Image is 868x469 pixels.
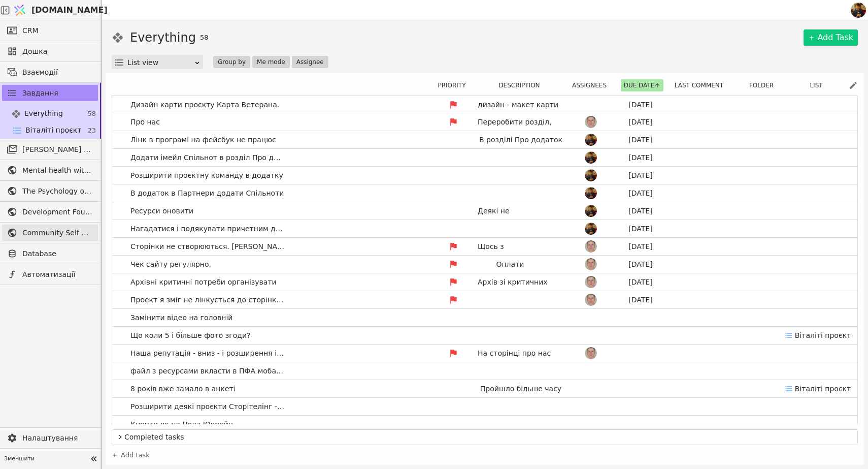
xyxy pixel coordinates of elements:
[2,162,98,178] a: Mental health without prejudice project
[22,433,93,444] span: Налаштування
[127,55,194,70] div: List view
[672,79,732,91] button: Last comment
[126,150,289,165] span: Додати імейл Спільнот в розділ Про додаток
[130,28,196,47] h1: Everything
[2,141,98,158] a: [PERSON_NAME] розсилки
[112,362,857,380] a: файл з ресурсами вкласти в ПФА мобайл і на сайт там де про продукт
[112,167,857,184] a: Розширити проєктну команду в додаткуvi[DATE]
[478,100,564,121] p: дизайн - макет карти є в спідльній папці
[618,224,663,234] div: [DATE]
[126,275,281,290] span: Архівні критичні потреби організувати
[12,1,27,20] img: Logo
[213,56,250,68] button: Group by
[126,204,197,218] span: Ресурси оновити
[124,432,853,443] span: Completed tasks
[585,116,597,128] img: Ро
[112,398,857,415] a: Розширити деякі проєкти Сторітелінг - збоку публікації присвячені цьому проєкту
[22,269,93,280] span: Автоматизації
[479,79,565,91] div: Description
[126,399,289,414] span: Розширити деякі проєкти Сторітелінг - збоку публікації присвячені цьому проєкту
[618,295,663,305] div: [DATE]
[618,117,663,128] div: [DATE]
[126,239,289,254] span: Сторінки не створюються. [PERSON_NAME] створюєтсья а українська ні
[480,384,561,394] p: Пройшло більше часу
[121,450,150,460] span: Add task
[126,382,239,396] span: 8 років вже замало в анкеті
[478,277,564,352] p: Архів зі критичних зборів - або відзначити що вони завершені + фото. Плюс підлінкувати новини по ...
[126,133,280,147] span: Лінк в програмі на фейсбук не працює
[22,88,58,99] span: Завдання
[2,183,98,199] a: The Psychology of War
[10,1,102,20] a: [DOMAIN_NAME]
[126,293,289,307] span: Проект я зміг не лінкується до сторінки своєї.
[22,144,93,155] span: [PERSON_NAME] розсилки
[585,294,597,306] img: Ро
[22,67,93,78] span: Взаємодії
[585,258,597,270] img: Ро
[478,206,564,227] p: Деякі не відкриваються
[2,225,98,241] a: Community Self Help
[496,259,545,270] p: Оплати
[112,220,857,237] a: Нагадатися і подякувати причетним до додатку в [GEOGRAPHIC_DATA]vi[DATE]
[112,202,857,220] a: Ресурси оновитиДеякі не відкриваютьсяvi[DATE]
[87,126,96,136] span: 23
[126,417,237,432] span: Кнопки як на Нова Юкрейн
[618,277,663,288] div: [DATE]
[112,184,857,202] a: В додаток в Партнери додати Спільнотиvi[DATE]
[126,222,289,236] span: Нагадатися і подякувати причетним до додатку в [GEOGRAPHIC_DATA]
[2,22,98,39] a: CRM
[621,79,664,91] button: Due date
[739,79,790,91] div: Folder
[126,115,187,130] span: Про нас
[618,135,663,145] div: [DATE]
[585,187,597,199] img: vi
[22,46,93,57] span: Дошка
[4,455,87,463] span: Зменшити
[126,364,289,379] span: файл з ресурсами вкласти в ПФА мобайл і на сайт там де про продукт
[619,79,665,91] div: Due date
[112,256,857,273] a: Чек сайту регулярно.ОплатиРо[DATE]
[478,241,564,263] p: Щось з автоматизацією
[126,310,237,325] span: Замінити відео на головній
[2,64,98,80] a: Взаємодії
[292,56,328,68] button: Assignee
[22,25,39,36] span: CRM
[22,186,93,197] span: The Psychology of War
[479,135,562,145] p: В розділі Про додаток
[22,248,93,259] span: Database
[25,125,81,136] span: Віталіті проєкт
[585,240,597,253] img: Ро
[570,79,615,91] div: Assignees
[112,291,857,308] a: Проект я зміг не лінкується до сторінки своєї.Ро[DATE]
[112,416,857,433] a: Кнопки як на Нова Юкрейн
[495,79,549,91] button: Description
[2,266,98,283] a: Автоматизації
[126,98,283,112] span: Дизайн карти проєкту Карта Ветерана.
[478,348,564,380] p: На сторінці про нас Розширити блок про документи.
[112,96,857,113] a: Дизайн карти проєкту Карта Ветерана.дизайн - макет карти є в спідльній папці[DATE]
[669,79,735,91] div: Last comment
[478,117,564,138] p: Переробити розділ, створити структуру
[618,152,663,163] div: [DATE]
[87,109,96,119] span: 58
[585,169,597,181] img: vi
[794,79,845,91] div: List
[2,430,98,446] a: Налаштування
[112,131,857,148] a: Лінк в програмі на фейсбук не працюєВ розділі Про додатокvi[DATE]
[2,245,98,262] a: Database
[126,257,215,272] span: Чек сайту регулярно.
[585,151,597,164] img: vi
[585,223,597,235] img: vi
[804,29,858,46] a: Add Task
[2,85,98,101] a: Завдання
[112,345,857,362] a: Наша репутація - вниз - і розширення і сторінку про нас де цілий блок з документами.На сторінці п...
[2,204,98,220] a: Development Foundation
[585,276,597,288] img: Ро
[585,134,597,146] img: vi
[435,79,475,91] button: Priority
[618,259,663,270] div: [DATE]
[112,327,857,344] a: Що коли 5 і більше фото згоди?Віталіті проєкт
[112,273,857,291] a: Архівні критичні потреби організуватиАрхів зі критичних зборів - або відзначити що вони завершені...
[569,79,616,91] button: Assignees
